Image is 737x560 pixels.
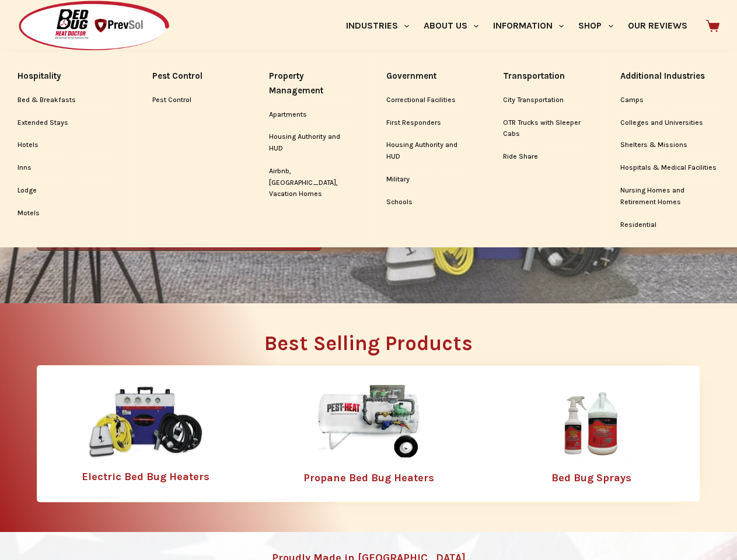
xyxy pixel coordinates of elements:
a: City Transportation [503,89,585,111]
a: Housing Authority and HUD [386,134,468,168]
a: Apartments [269,104,351,126]
a: Propane Bed Bug Heaters [303,471,434,484]
a: Pest Control [152,89,234,111]
a: OTR Trucks with Sleeper Cabs [503,112,585,146]
a: First Responders [386,112,468,134]
a: Correctional Facilities [386,89,468,111]
a: Transportation [503,64,585,89]
a: Airbnb, [GEOGRAPHIC_DATA], Vacation Homes [269,160,351,205]
h2: Best Selling Products [37,333,700,353]
a: Military [386,169,468,191]
a: Pest Control [152,64,234,89]
a: Hospitals & Medical Facilities [620,157,720,179]
a: Government [386,64,468,89]
a: Schools [386,191,468,213]
a: Ride Share [503,146,585,168]
a: Colleges and Universities [620,112,720,134]
a: Motels [18,202,117,225]
a: Inns [18,157,117,179]
a: Shelters & Missions [620,134,720,156]
a: Bed & Breakfasts [18,89,117,111]
a: Camps [620,89,720,111]
a: Residential [620,214,720,236]
a: Lodge [18,180,117,202]
a: Property Management [269,64,351,103]
a: Housing Authority and HUD [269,126,351,160]
a: Nursing Homes and Retirement Homes [620,180,720,213]
a: Extended Stays [18,112,117,134]
a: Bed Bug Sprays [551,471,631,484]
button: Open LiveChat chat widget [9,5,44,40]
a: Hospitality [18,64,117,89]
a: Hotels [18,134,117,156]
a: Additional Industries [620,64,720,89]
a: Electric Bed Bug Heaters [82,470,209,483]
